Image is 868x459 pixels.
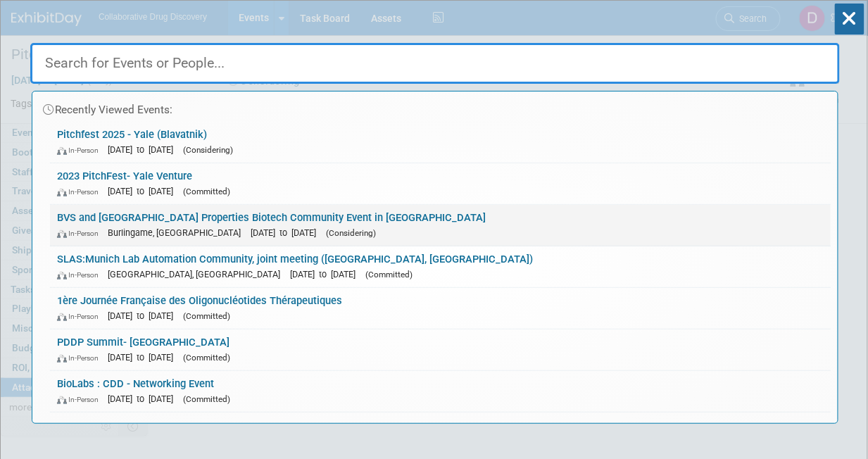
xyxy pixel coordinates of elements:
span: Burlingame, [GEOGRAPHIC_DATA] [108,227,248,238]
a: BioLabs : CDD - Networking Event In-Person [DATE] to [DATE] (Committed) [50,371,831,412]
span: In-Person [57,270,105,279]
span: In-Person [57,229,105,238]
a: 2023 PitchFest- Yale Venture In-Person [DATE] to [DATE] (Committed) [50,163,831,204]
span: In-Person [57,146,105,155]
span: [DATE] to [DATE] [251,227,323,238]
span: [DATE] to [DATE] [108,394,180,404]
div: Recently Viewed Events: [39,92,831,122]
span: (Considering) [326,228,376,238]
span: In-Person [57,187,105,196]
span: [DATE] to [DATE] [108,310,180,321]
span: [DATE] to [DATE] [108,144,180,155]
span: [GEOGRAPHIC_DATA], [GEOGRAPHIC_DATA] [108,269,287,279]
span: [DATE] to [DATE] [290,269,363,279]
a: PDDP Summit- [GEOGRAPHIC_DATA] In-Person [DATE] to [DATE] (Committed) [50,329,831,370]
span: In-Person [57,395,105,404]
span: In-Person [57,312,105,321]
span: (Committed) [365,270,413,279]
span: [DATE] to [DATE] [108,352,180,363]
span: In-Person [57,353,105,363]
span: (Committed) [183,353,230,363]
a: SLAS:Munich Lab Automation Community, joint meeting ([GEOGRAPHIC_DATA], [GEOGRAPHIC_DATA]) In-Per... [50,246,831,287]
span: [DATE] to [DATE] [108,186,180,196]
span: (Committed) [183,187,230,196]
span: (Considering) [183,145,233,155]
span: (Committed) [183,311,230,321]
a: Pitchfest 2025 - Yale (Blavatnik) In-Person [DATE] to [DATE] (Considering) [50,122,831,163]
input: Search for Events or People... [30,43,840,84]
span: (Committed) [183,394,230,404]
a: BVS and [GEOGRAPHIC_DATA] Properties Biotech Community Event in [GEOGRAPHIC_DATA] In-Person Burli... [50,205,831,246]
a: 1ère Journée Française des Oligonucléotides Thérapeutiques In-Person [DATE] to [DATE] (Committed) [50,288,831,329]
